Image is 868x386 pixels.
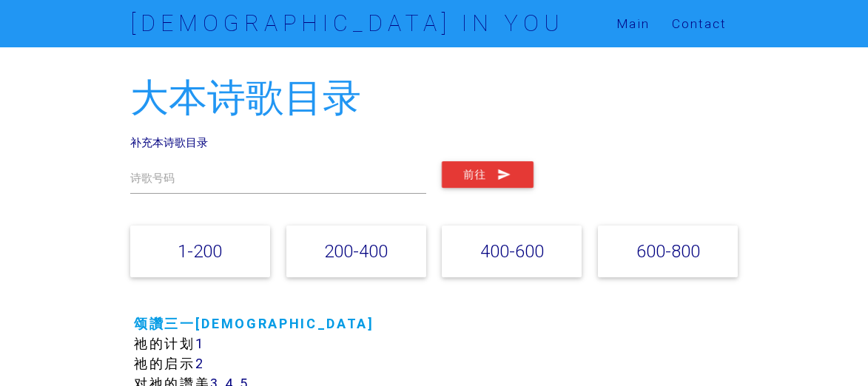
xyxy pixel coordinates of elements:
h2: 大本诗歌目录 [130,77,738,119]
a: 400-600 [480,240,544,262]
a: 2 [195,355,205,372]
a: 颂讚三一[DEMOGRAPHIC_DATA] [134,315,374,332]
a: 补充本诗歌目录 [130,135,208,149]
button: 前往 [442,161,534,188]
a: 600-800 [636,240,700,262]
a: 1-200 [178,240,222,262]
a: 200-400 [324,240,388,262]
a: 1 [195,335,205,352]
label: 诗歌号码 [130,170,175,186]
